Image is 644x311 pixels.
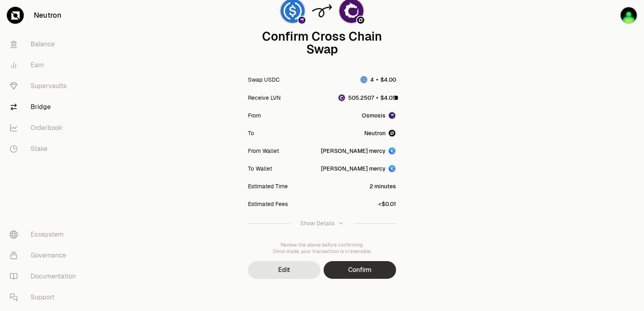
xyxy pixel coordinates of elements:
img: Osmosis Logo [298,16,305,24]
a: Stake [3,138,87,159]
div: Estimated Fees [248,200,288,208]
img: Account Image [388,165,396,173]
a: Documentation [3,266,87,287]
div: Show Details [300,219,334,227]
div: From Wallet [248,147,279,155]
div: From [248,111,261,119]
a: Governance [3,245,87,266]
img: Osmosis Logo [388,111,396,119]
div: 2 minutes [369,182,396,190]
a: Orderbook [3,117,87,138]
img: Neutron Logo [357,16,364,24]
img: LVN Logo [339,95,345,101]
div: [PERSON_NAME] mercy [321,147,386,155]
button: [PERSON_NAME] mercy [321,165,396,173]
span: Neutron [364,129,386,137]
div: <$0.01 [378,200,396,208]
img: Neutron Logo [388,129,396,137]
button: [PERSON_NAME] mercy [321,147,396,155]
button: Edit [248,261,320,279]
a: Support [3,287,87,308]
img: sandy mercy [620,6,638,24]
div: Review the above before confirming. Once made, your transaction is irreversible. [248,242,396,255]
button: Confirm [324,261,396,279]
div: Receive LVN [248,94,281,102]
div: Swap USDC [248,76,280,84]
a: Balance [3,34,87,55]
a: Ecosystem [3,224,87,245]
div: Estimated Time [248,182,288,190]
a: Earn [3,55,87,76]
img: Account Image [388,147,396,155]
div: Confirm Cross Chain Swap [248,30,396,56]
a: Supervaults [3,76,87,97]
span: Osmosis [362,111,386,119]
a: Bridge [3,97,87,117]
div: [PERSON_NAME] mercy [321,165,386,173]
img: USDC Logo [361,76,367,83]
div: To [248,129,254,137]
button: Show Details [248,213,396,234]
div: To Wallet [248,165,272,173]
